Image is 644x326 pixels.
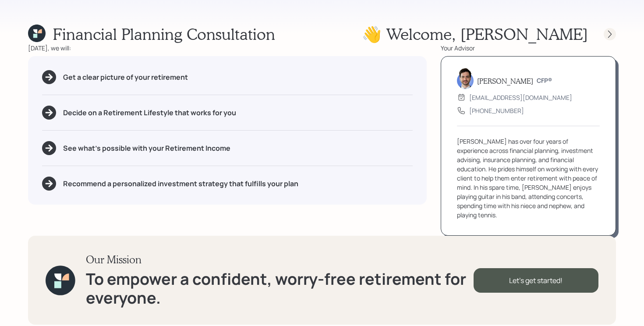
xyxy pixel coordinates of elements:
[28,43,427,53] div: [DATE], we will:
[474,268,598,293] div: Let's get started!
[63,109,236,117] h5: Decide on a Retirement Lifestyle that works for you
[362,25,588,43] h1: 👋 Welcome , [PERSON_NAME]
[537,77,552,85] h6: CFP®
[86,269,474,307] h1: To empower a confident, worry-free retirement for everyone.
[457,137,600,220] div: [PERSON_NAME] has over four years of experience across financial planning, investment advising, i...
[477,77,533,85] h5: [PERSON_NAME]
[63,180,298,188] h5: Recommend a personalized investment strategy that fulfills your plan
[469,93,572,102] div: [EMAIL_ADDRESS][DOMAIN_NAME]
[469,106,524,115] div: [PHONE_NUMBER]
[441,43,616,53] div: Your Advisor
[63,73,188,81] h5: Get a clear picture of your retirement
[53,25,275,43] h1: Financial Planning Consultation
[86,253,474,266] h3: Our Mission
[63,144,230,152] h5: See what's possible with your Retirement Income
[457,68,474,89] img: jonah-coleman-headshot.png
